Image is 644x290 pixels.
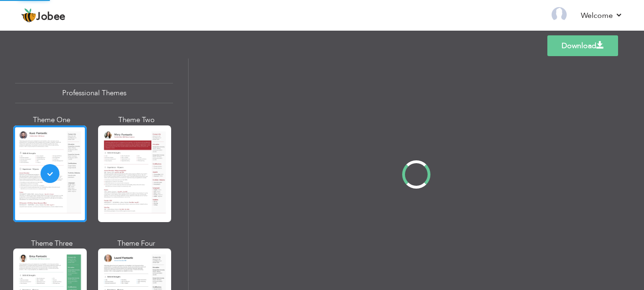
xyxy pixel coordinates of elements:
a: Jobee [21,8,66,23]
a: Welcome [581,10,623,21]
img: Profile Img [552,7,567,22]
img: jobee.io [21,8,36,23]
a: Download [547,35,618,56]
span: Jobee [36,12,66,22]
